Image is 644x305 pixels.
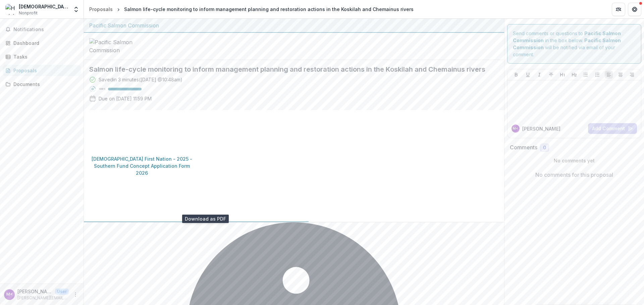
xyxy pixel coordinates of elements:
[3,79,81,90] a: Documents
[507,24,642,64] div: Send comments or questions to in the box below. will be notified via email of your comment.
[535,171,613,179] p: No comments for this proposal
[89,155,194,176] p: [DEMOGRAPHIC_DATA] First Nation - 2025 - Southern Fund Concept Application Form 2026
[71,3,81,16] button: Open entity switcher
[13,53,75,60] div: Tasks
[3,24,81,35] button: Notifications
[510,157,639,164] p: No comments yet
[3,65,81,76] a: Proposals
[524,71,532,79] button: Underline
[99,87,105,91] p: 100 %
[19,10,38,16] span: Nonprofit
[55,289,69,295] p: User
[616,71,625,79] button: Align Center
[628,71,636,79] button: Align Right
[99,76,182,83] div: Saved in 3 minutes ( [DATE] @ 10:48am )
[543,145,546,151] span: 0
[582,71,590,79] button: Bullet List
[89,21,499,29] div: Pacific Salmon Commission
[13,81,75,88] div: Documents
[547,71,555,79] button: Strike
[510,144,537,151] h2: Comments
[89,38,156,54] img: Pacific Salmon Commission
[535,71,543,79] button: Italicize
[3,37,81,49] a: Dashboard
[13,67,75,74] div: Proposals
[605,71,613,79] button: Align Left
[593,71,601,79] button: Ordered List
[522,125,560,132] p: [PERSON_NAME]
[71,291,79,299] button: More
[6,292,13,297] div: Melissa Evans <melissa.evans@halalt.org>
[87,4,416,14] nav: breadcrumb
[89,6,113,13] div: Proposals
[89,65,488,73] h2: Salmon life-cycle monitoring to inform management planning and restoration actions in the Koskila...
[17,295,69,301] p: [PERSON_NAME][EMAIL_ADDRESS][PERSON_NAME][DOMAIN_NAME]
[19,3,69,10] div: [DEMOGRAPHIC_DATA] First Nation
[588,123,637,134] button: Add Comment
[612,3,625,16] button: Partners
[17,288,52,295] p: [PERSON_NAME] <[PERSON_NAME][EMAIL_ADDRESS][PERSON_NAME][DOMAIN_NAME]>
[13,40,75,47] div: Dashboard
[558,71,567,79] button: Heading 1
[124,6,414,13] div: Salmon life-cycle monitoring to inform management planning and restoration actions in the Koskila...
[513,127,518,130] div: Melissa Evans <melissa.evans@halalt.org>
[87,4,115,14] a: Proposals
[628,3,641,16] button: Get Help
[99,95,152,102] p: Due on [DATE] 11:59 PM
[570,71,578,79] button: Heading 2
[512,71,520,79] button: Bold
[5,4,16,15] img: Halalt First Nation
[3,51,81,62] a: Tasks
[13,27,78,32] span: Notifications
